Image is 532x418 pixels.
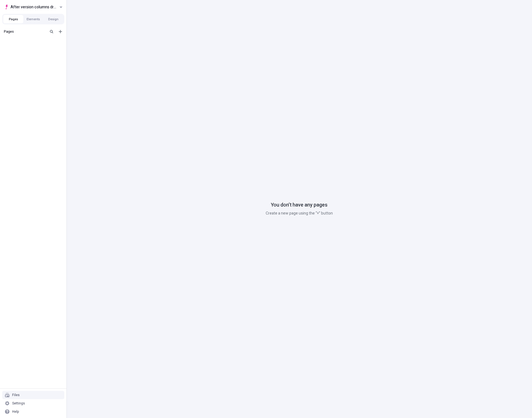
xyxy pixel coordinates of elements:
div: Files [12,393,20,397]
div: Pages [4,29,46,34]
button: Select site [2,3,64,11]
p: You don’t have any pages [271,202,328,209]
button: Pages [3,15,23,23]
button: Design [43,15,63,23]
button: Elements [23,15,43,23]
span: After version columns dropped [11,4,58,10]
div: Help [12,409,19,414]
p: Create a new page using the “+” button [266,210,333,216]
div: Settings [12,401,25,406]
button: Add new [57,28,64,35]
